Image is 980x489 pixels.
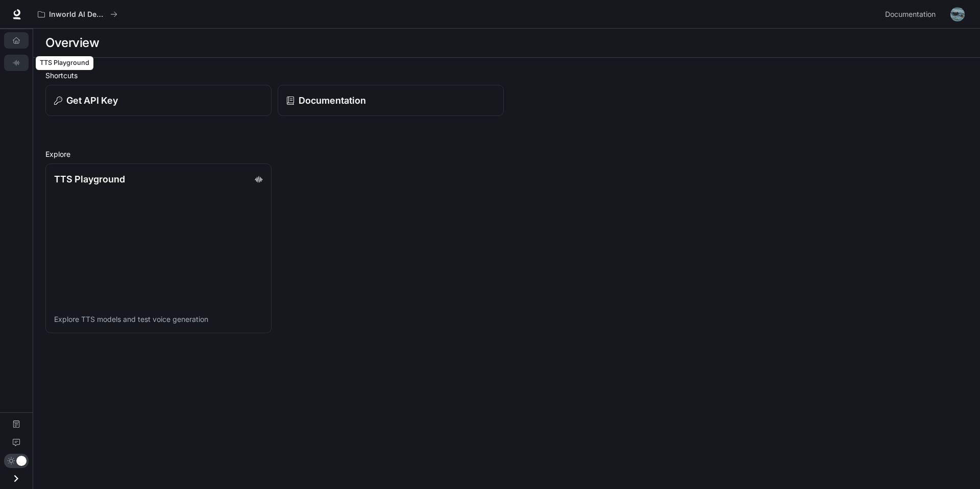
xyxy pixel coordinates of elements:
[950,7,965,21] img: User avatar
[45,70,968,81] h2: Shortcuts
[66,94,118,107] p: Get API Key
[5,468,28,489] button: Open drawer
[885,8,936,21] span: Documentation
[299,94,366,107] p: Documentation
[4,416,29,432] a: Documentation
[49,10,106,19] p: Inworld AI Demos
[36,56,93,70] div: TTS Playground
[45,149,968,159] h2: Explore
[45,164,272,333] a: TTS PlaygroundExplore TTS models and test voice generation
[54,172,125,186] p: TTS Playground
[947,4,968,25] button: User avatar
[881,4,943,25] a: Documentation
[45,33,99,53] h1: Overview
[278,85,504,116] a: Documentation
[33,4,122,25] button: All workspaces
[4,434,29,451] a: Feedback
[16,455,27,466] span: Dark mode toggle
[4,32,29,49] a: Overview
[45,85,272,116] button: Get API Key
[4,55,29,71] a: TTS Playground
[54,314,263,324] p: Explore TTS models and test voice generation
